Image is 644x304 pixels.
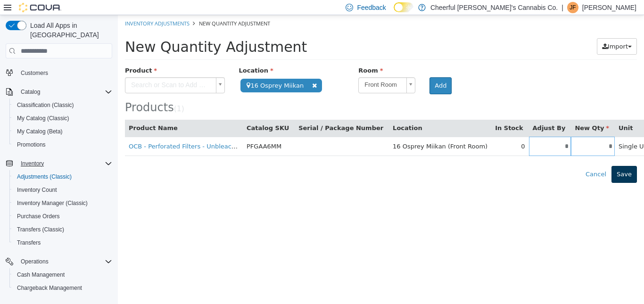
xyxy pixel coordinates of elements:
[123,64,204,77] span: 16 Osprey Miikan
[13,237,112,248] span: Transfers
[394,12,394,13] span: Dark Mode
[415,108,450,118] button: Adjust By
[17,67,52,79] a: Customers
[13,269,68,280] a: Cash Management
[17,115,69,122] span: My Catalog (Classic)
[9,138,116,151] button: Promotions
[494,151,519,168] button: Save
[13,171,75,182] a: Adjustments (Classic)
[125,122,177,141] td: PFGAA6MM
[17,158,112,169] span: Inventory
[9,112,116,125] button: My Catalog (Classic)
[21,258,49,265] span: Operations
[13,99,112,111] span: Classification (Classic)
[570,2,576,13] span: JF
[17,199,88,207] span: Inventory Manager (Classic)
[26,21,112,40] span: Load All Apps in [GEOGRAPHIC_DATA]
[9,125,116,138] button: My Catalog (Beta)
[13,171,112,182] span: Adjustments (Classic)
[582,2,636,13] p: [PERSON_NAME]
[13,113,112,124] span: My Catalog (Classic)
[9,183,116,197] button: Inventory Count
[21,88,40,96] span: Catalog
[129,108,173,118] button: Catalog SKU
[17,173,72,181] span: Adjustments (Classic)
[21,160,44,167] span: Inventory
[56,90,66,98] small: ( )
[2,157,116,170] button: Inventory
[9,223,116,236] button: Transfers (Classic)
[17,141,46,148] span: Promotions
[13,139,50,150] a: Promotions
[17,158,48,169] button: Inventory
[357,3,386,12] span: Feedback
[13,211,112,222] span: Purchase Orders
[17,128,63,135] span: My Catalog (Beta)
[275,108,306,118] button: Location
[430,2,558,13] p: Cheerful [PERSON_NAME]'s Cannabis Co.
[13,224,68,235] a: Transfers (Classic)
[17,101,74,109] span: Classification (Classic)
[7,5,72,12] a: Inventory Adjustments
[377,108,407,118] button: In Stock
[13,197,112,209] span: Inventory Manager (Classic)
[81,5,152,12] span: New Quantity Adjustment
[13,237,44,248] a: Transfers
[13,197,91,209] a: Inventory Manager (Classic)
[181,108,267,118] button: Serial / Package Number
[490,28,510,35] span: Import
[501,108,517,118] button: Unit
[9,197,116,210] button: Inventory Manager (Classic)
[17,213,60,220] span: Purchase Orders
[11,128,125,135] a: OCB - Perforated Filters - Unbleached
[9,281,116,295] button: Chargeback Management
[17,256,52,267] button: Operations
[9,236,116,249] button: Transfers
[2,66,116,80] button: Customers
[17,284,82,292] span: Chargeback Management
[9,170,116,183] button: Adjustments (Classic)
[13,99,78,111] a: Classification (Classic)
[13,184,112,196] span: Inventory Count
[121,52,156,59] span: Location
[13,184,61,196] a: Inventory Count
[2,255,116,268] button: Operations
[9,99,116,112] button: Classification (Classic)
[373,122,411,141] td: 0
[240,62,297,78] a: Front Room
[2,85,116,99] button: Catalog
[13,126,66,137] a: My Catalog (Beta)
[479,23,519,40] button: Import
[462,151,494,168] button: Cancel
[7,52,39,59] span: Product
[59,90,64,98] span: 1
[567,2,578,13] div: Jason Fitzpatrick
[13,282,112,294] span: Chargeback Management
[13,282,86,294] a: Chargeback Management
[241,63,285,77] span: Front Room
[11,108,62,118] button: Product Name
[17,239,41,246] span: Transfers
[561,2,563,13] p: |
[394,2,413,12] input: Dark Mode
[457,109,491,116] span: New Qty
[9,268,116,281] button: Cash Management
[17,256,112,267] span: Operations
[17,186,57,194] span: Inventory Count
[17,86,112,98] span: Catalog
[13,224,112,235] span: Transfers (Classic)
[9,210,116,223] button: Purchase Orders
[17,86,44,98] button: Catalog
[13,126,112,137] span: My Catalog (Beta)
[13,269,112,280] span: Cash Management
[7,62,107,78] a: Search or Scan to Add Product
[21,69,48,77] span: Customers
[17,67,112,79] span: Customers
[275,128,370,135] span: 16 Osprey Miikan (Front Room)
[19,3,61,12] img: Cova
[8,63,94,78] span: Search or Scan to Add Product
[13,211,64,222] a: Purchase Orders
[240,52,265,59] span: Room
[17,226,64,233] span: Transfers (Classic)
[7,86,56,99] span: Products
